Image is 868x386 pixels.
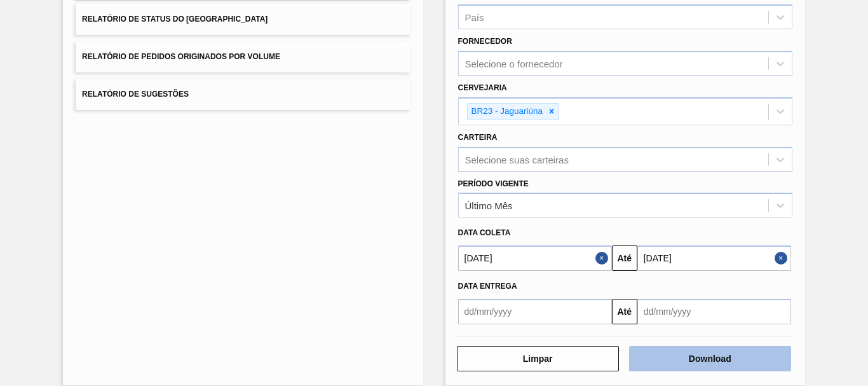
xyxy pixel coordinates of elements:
button: Relatório de Pedidos Originados por Volume [76,41,410,72]
input: dd/mm/yyyy [637,245,791,271]
span: Relatório de Status do [GEOGRAPHIC_DATA] [82,15,268,24]
button: Limpar [457,346,619,371]
div: País [465,12,484,23]
button: Download [629,346,791,371]
input: dd/mm/yyyy [458,299,612,324]
div: BR23 - Jaguariúna [468,104,545,120]
span: Data entrega [458,282,517,291]
span: Data coleta [458,228,511,237]
button: Close [775,245,791,271]
label: Fornecedor [458,37,512,46]
input: dd/mm/yyyy [458,245,612,271]
button: Close [595,245,612,271]
button: Relatório de Status do [GEOGRAPHIC_DATA] [76,4,410,35]
div: Selecione suas carteiras [465,154,569,165]
div: Selecione o fornecedor [465,59,563,69]
span: Relatório de Pedidos Originados por Volume [82,52,280,61]
button: Até [612,245,637,271]
button: Relatório de Sugestões [76,79,410,110]
div: Último Mês [465,200,513,211]
input: dd/mm/yyyy [637,299,791,324]
span: Relatório de Sugestões [82,90,189,99]
label: Cervejaria [458,83,507,92]
label: Período Vigente [458,179,529,188]
label: Carteira [458,133,498,142]
button: Até [612,299,637,324]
